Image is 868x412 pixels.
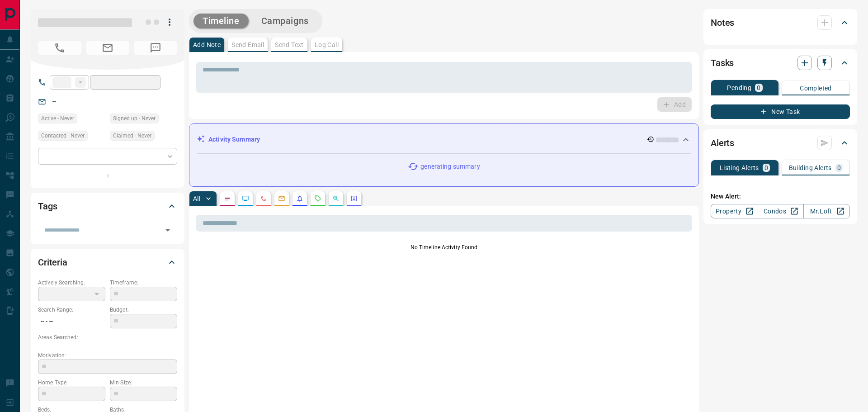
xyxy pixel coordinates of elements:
[38,279,105,287] p: Actively Searching:
[113,114,156,123] span: Signed up - Never
[224,195,231,202] svg: Notes
[52,98,56,105] a: --
[711,104,850,119] button: New Task
[420,162,480,171] p: generating summary
[38,41,81,55] span: No Number
[38,333,177,341] p: Areas Searched:
[110,379,177,387] p: Min Size:
[711,136,734,150] h2: Alerts
[711,192,850,201] p: New Alert:
[711,56,734,70] h2: Tasks
[193,195,200,202] p: All
[38,379,105,387] p: Home Type:
[260,195,267,202] svg: Calls
[38,314,105,329] p: -- - --
[711,12,850,33] div: Notes
[110,306,177,314] p: Budget:
[757,85,760,91] p: 0
[196,243,692,251] p: No Timeline Activity Found
[38,351,177,360] p: Motivation:
[711,132,850,154] div: Alerts
[38,199,57,213] h2: Tags
[764,165,768,171] p: 0
[314,195,321,202] svg: Requests
[837,165,841,171] p: 0
[41,131,85,140] span: Contacted - Never
[727,85,751,91] p: Pending
[332,195,340,202] svg: Opportunities
[38,195,177,217] div: Tags
[41,114,74,123] span: Active - Never
[38,306,105,314] p: Search Range:
[193,14,249,28] button: Timeline
[86,41,129,55] span: No Email
[296,195,303,202] svg: Listing Alerts
[789,165,832,171] p: Building Alerts
[208,135,260,144] p: Activity Summary
[113,131,151,140] span: Claimed - Never
[350,195,358,202] svg: Agent Actions
[38,255,67,270] h2: Criteria
[242,195,249,202] svg: Lead Browsing Activity
[757,204,803,218] a: Condos
[711,52,850,74] div: Tasks
[711,204,757,218] a: Property
[711,15,734,30] h2: Notes
[278,195,285,202] svg: Emails
[803,204,850,218] a: Mr.Loft
[161,224,174,237] button: Open
[197,131,691,148] div: Activity Summary
[38,251,177,273] div: Criteria
[134,41,177,55] span: No Number
[110,279,177,287] p: Timeframe:
[800,85,832,91] p: Completed
[252,14,318,28] button: Campaigns
[193,42,221,48] p: Add Note
[720,165,759,171] p: Listing Alerts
